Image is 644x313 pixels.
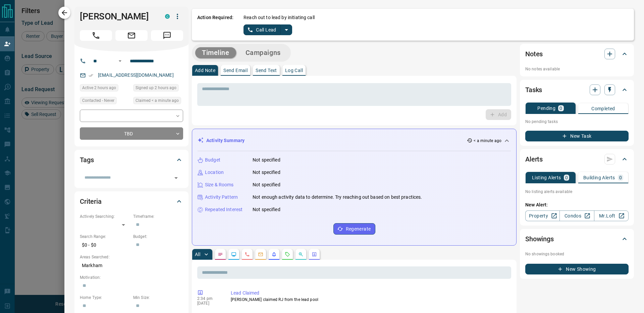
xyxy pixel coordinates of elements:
[218,252,223,257] svg: Notes
[136,84,176,91] span: Signed up 2 hours ago
[525,131,629,141] button: New Task
[80,295,130,301] p: Home Type:
[253,181,280,188] p: Not specified
[89,73,93,78] svg: Email Verified
[80,213,130,220] p: Actively Searching:
[80,260,183,271] p: Markham
[80,154,94,165] h2: Tags
[333,223,375,235] button: Regenerate
[231,290,508,297] p: Lead Claimed
[525,84,542,95] h2: Tasks
[559,106,562,111] p: 0
[525,201,629,208] p: New Alert:
[197,301,221,306] p: [DATE]
[80,30,112,41] span: Call
[133,84,183,93] div: Mon Aug 18 2025
[253,206,280,213] p: Not specified
[253,194,422,201] p: Not enough activity data to determine. Try reaching out based on best practices.
[115,30,148,41] span: Email
[271,252,277,257] svg: Listing Alerts
[532,175,561,180] p: Listing Alerts
[474,138,501,144] p: < a minute ago
[619,175,622,180] p: 0
[205,169,224,176] p: Location
[525,231,629,247] div: Showings
[525,251,629,257] p: No showings booked
[197,14,233,35] p: Action Required:
[285,252,290,257] svg: Requests
[80,234,130,240] p: Search Range:
[525,154,543,165] h2: Alerts
[80,84,130,93] div: Mon Aug 18 2025
[244,24,292,35] div: split button
[82,97,114,104] span: Contacted - Never
[231,297,508,303] p: [PERSON_NAME] claimed RJ from the lead pool
[80,274,183,280] p: Motivation:
[171,173,181,183] button: Open
[525,151,629,167] div: Alerts
[80,11,155,22] h1: [PERSON_NAME]
[298,252,304,257] svg: Opportunities
[133,97,183,106] div: Mon Aug 18 2025
[80,193,183,209] div: Criteria
[594,210,629,221] a: Mr.Loft
[165,14,170,19] div: condos.ca
[253,169,280,176] p: Not specified
[239,47,287,58] button: Campaigns
[591,106,615,111] p: Completed
[565,175,568,180] p: 0
[258,252,263,257] svg: Emails
[253,156,280,164] p: Not specified
[195,68,215,73] p: Add Note
[525,82,629,98] div: Tasks
[198,134,511,147] div: Activity Summary< a minute ago
[116,57,124,65] button: Open
[197,296,221,301] p: 2:34 pm
[231,252,236,257] svg: Lead Browsing Activity
[525,46,629,62] div: Notes
[206,137,245,144] p: Activity Summary
[80,254,183,260] p: Areas Searched:
[205,181,234,188] p: Size & Rooms
[223,68,248,73] p: Send Email
[205,194,238,201] p: Activity Pattern
[133,213,183,220] p: Timeframe:
[151,30,183,41] span: Message
[205,206,243,213] p: Repeated Interest
[244,24,281,35] button: Call Lead
[205,156,220,164] p: Budget
[133,295,183,301] p: Min Size:
[256,68,277,73] p: Send Text
[195,252,200,257] p: All
[525,189,629,195] p: No listing alerts available
[312,252,317,257] svg: Agent Actions
[525,210,560,221] a: Property
[559,210,594,221] a: Condos
[245,252,250,257] svg: Calls
[98,72,174,78] a: [EMAIL_ADDRESS][DOMAIN_NAME]
[80,240,130,251] p: $0 - $0
[80,196,102,207] h2: Criteria
[244,14,315,21] p: Reach out to lead by initiating call
[525,66,629,72] p: No notes available
[133,234,183,240] p: Budget:
[80,152,183,168] div: Tags
[525,234,554,244] h2: Showings
[537,106,555,111] p: Pending
[136,97,179,104] span: Claimed < a minute ago
[525,264,629,274] button: New Showing
[82,84,116,91] span: Active 2 hours ago
[525,49,543,59] h2: Notes
[525,117,629,127] p: No pending tasks
[583,175,615,180] p: Building Alerts
[195,47,236,58] button: Timeline
[285,68,303,73] p: Log Call
[80,127,183,140] div: TBD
